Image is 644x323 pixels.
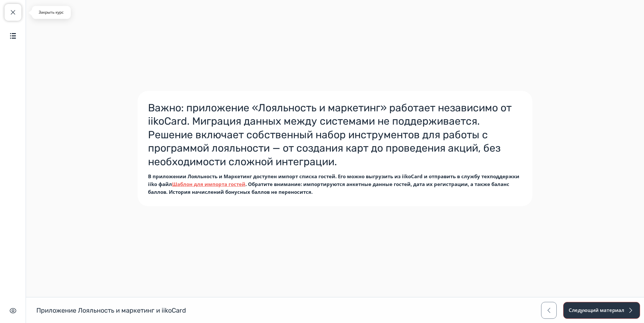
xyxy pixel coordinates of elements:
[5,4,21,21] button: Закрыть курс
[36,306,186,315] h1: Приложение Лояльность и маркетинг и iikoCard
[172,181,245,187] a: Шаблон для импорта гостей
[9,32,17,40] img: Содержание
[36,10,67,15] p: Закрыть курс
[148,101,522,169] h2: Важно: приложение «Лояльность и маркетинг» работает независимо от iikoCard. Миграция данных между...
[9,307,17,315] img: Скрыть интерфейс
[148,173,519,195] b: В приложении Лояльность и Маркетинг доступен импорт списка гостей. Его можно выгрузить из iikoCar...
[563,302,640,319] button: Следующий материал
